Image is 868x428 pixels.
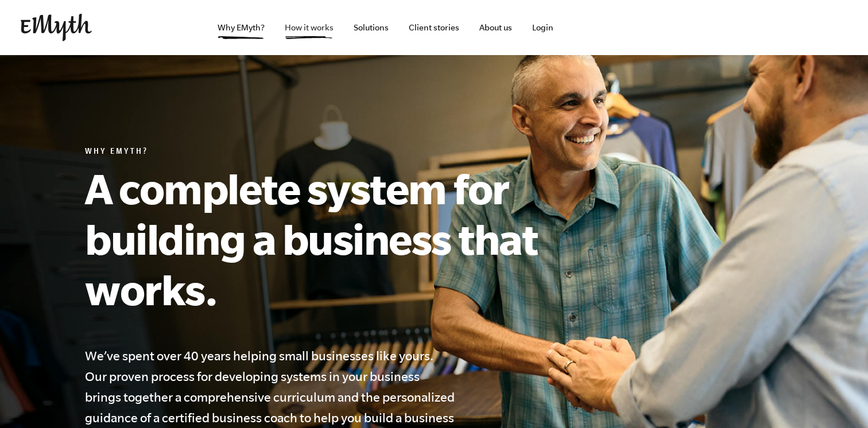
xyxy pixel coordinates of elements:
[85,147,590,158] h6: Why EMyth?
[85,163,590,314] h1: A complete system for building a business that works.
[600,15,721,40] iframe: Embedded CTA
[811,373,868,428] iframe: Chat Widget
[727,15,847,40] iframe: Embedded CTA
[21,14,92,41] img: EMyth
